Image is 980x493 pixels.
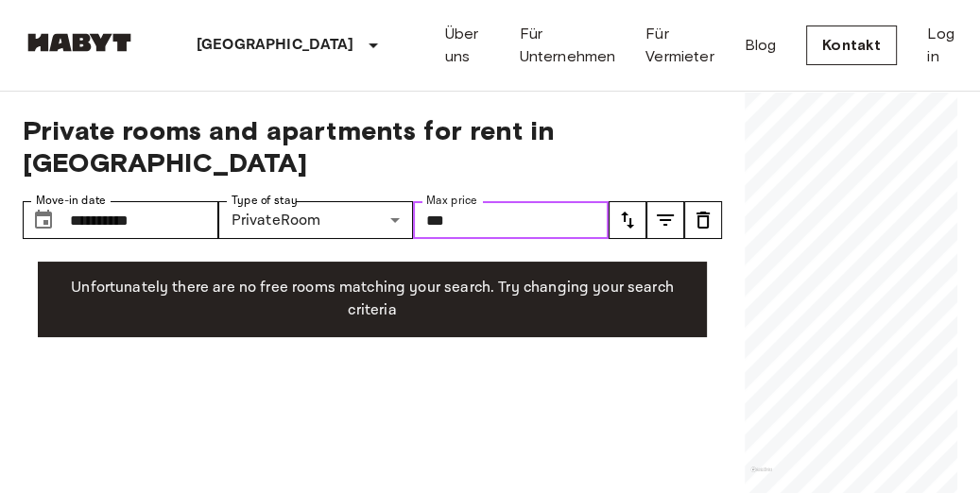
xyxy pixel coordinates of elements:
[645,23,714,68] a: Für Vermieter
[684,201,722,239] button: tune
[609,201,646,239] button: tune
[806,25,897,65] a: Kontakt
[218,201,414,239] div: PrivateRoom
[232,193,298,209] label: Type of stay
[750,467,772,488] a: Mapbox logo
[426,193,477,209] label: Max price
[646,201,684,239] button: tune
[53,277,692,322] p: Unfortunately there are no free rooms matching your search. Try changing your search criteria
[445,23,490,68] a: Über uns
[927,23,957,68] a: Log in
[36,193,106,209] label: Move-in date
[745,34,777,57] a: Blog
[197,34,354,57] p: [GEOGRAPHIC_DATA]
[25,201,62,239] button: Choose date, selected date is 1 Oct 2025
[23,33,136,52] img: Habyt
[520,23,616,68] a: Für Unternehmen
[23,114,722,178] span: Private rooms and apartments for rent in [GEOGRAPHIC_DATA]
